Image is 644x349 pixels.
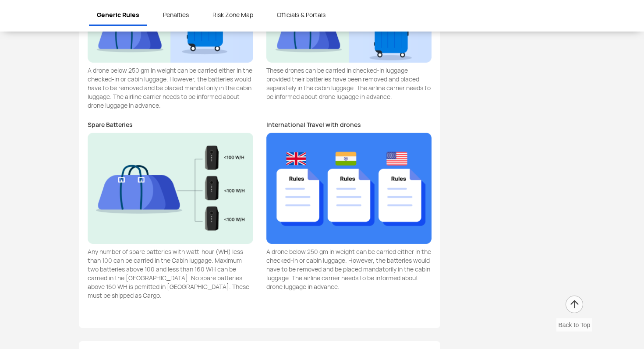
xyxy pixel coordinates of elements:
[269,5,333,25] a: Officials & Portals
[556,318,593,331] div: Back to Top
[88,133,253,244] img: Spare Batteries
[89,5,147,26] a: Generic Rules
[266,120,432,129] p: International Travel with drones
[88,120,253,129] p: Spare Batteries
[88,247,253,300] p: Any number of spare batteries with watt-hour (WH) less than 100 can be carried in the Cabin lugga...
[266,133,432,244] img: International Travel with drones
[266,66,432,101] p: These drones can be carried in checked-in luggage provided their batteries have been removed and ...
[155,5,197,25] a: Penalties
[266,247,432,291] p: A drone below 250 gm in weight can be carried either in the checked-in or cabin luggage. However,...
[88,66,253,110] p: A drone below 250 gm in weight can be carried either in the checked-in or cabin luggage. However,...
[205,5,261,25] a: Risk Zone Map
[565,295,584,314] img: ic_arrow-up.png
